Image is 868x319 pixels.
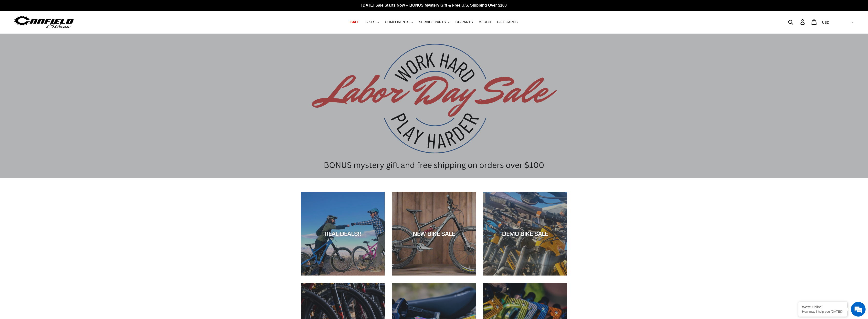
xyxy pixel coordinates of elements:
[350,20,360,24] span: SALE
[453,19,475,25] a: GG PARTS
[382,19,415,25] button: COMPONENTS
[476,19,494,25] a: MERCH
[301,192,385,276] a: REAL DEALS!!
[13,14,74,30] img: Canfield Bikes
[791,17,803,27] input: Search
[385,20,409,24] span: COMPONENTS
[301,230,385,237] div: REAL DEALS!!
[348,19,362,25] a: SALE
[483,230,567,237] div: DEMO BIKE SALE
[497,20,518,24] span: GIFT CARDS
[392,230,476,237] div: NEW BIKE SALE
[802,305,844,309] div: We're Online!
[483,192,567,276] a: DEMO BIKE SALE
[495,19,520,25] a: GIFT CARDS
[419,20,446,24] span: SERVICE PARTS
[365,20,375,24] span: BIKES
[363,19,381,25] button: BIKES
[455,20,473,24] span: GG PARTS
[802,310,844,313] p: How may I help you today?
[392,192,476,276] a: NEW BIKE SALE
[479,20,491,24] span: MERCH
[416,19,452,25] button: SERVICE PARTS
